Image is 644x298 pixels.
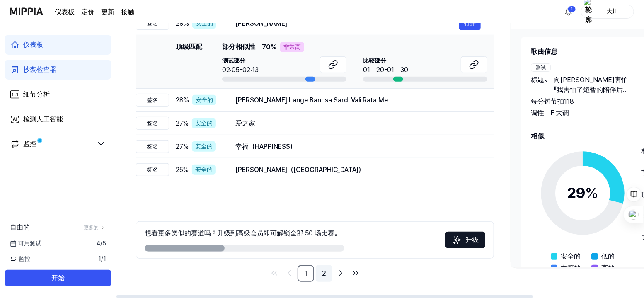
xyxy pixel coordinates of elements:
[564,7,574,17] img: 알림
[183,119,189,127] font: %
[334,267,347,280] a: 转至下一页
[183,143,189,150] font: %
[298,265,314,282] a: 1
[195,143,213,150] font: 安全的
[136,265,494,282] nav: 分页
[23,140,36,148] font: 监控
[145,229,217,237] font: 想看更多类似的赛道吗？
[305,269,307,277] font: 1
[10,139,93,149] a: 监控
[101,255,103,262] font: /
[452,235,462,245] img: 闪光
[283,44,301,50] font: 非常高
[581,5,634,19] button: 轮廓大川
[445,239,485,247] a: 闪光升级
[459,17,481,30] button: 打开
[585,184,598,202] font: %
[571,7,573,11] font: 1
[147,20,158,27] font: 签名
[601,264,615,272] font: 高的
[195,120,213,126] font: 安全的
[222,66,259,74] font: 02:05-02:13
[147,143,158,150] font: 签名
[176,43,202,51] font: 顶级匹配
[55,7,75,17] a: 仪表板
[531,109,550,117] font: 调性：
[5,109,111,129] a: 检测人工智能
[176,143,183,150] font: 27
[567,184,585,202] font: 29
[561,252,581,260] font: 安全的
[103,255,106,262] font: 1
[564,97,574,105] font: 118
[5,85,111,104] a: 细节分析
[18,240,41,247] font: 可用测试
[5,35,111,55] a: 仪表板
[184,96,189,104] font: %
[262,43,271,51] font: 70
[176,119,183,127] font: 27
[531,76,544,84] font: 标题
[147,166,158,173] font: 签名
[550,109,569,117] font: F 大调
[561,264,581,272] font: 中等的
[271,43,277,51] font: %
[268,267,281,280] a: 转至第一页
[121,8,134,16] font: 接触
[81,7,94,17] a: 定价
[147,97,158,103] font: 签名
[235,143,296,150] font: 幸福（HAPPINESS）
[465,236,479,244] font: 升级
[235,19,287,27] font: [PERSON_NAME]
[536,65,546,70] font: 测试
[196,20,213,27] font: 安全的
[176,166,183,174] font: 25
[531,97,564,105] font: 每分钟节拍
[544,76,550,84] font: 。
[98,255,101,262] font: 1
[147,120,158,126] font: 签名
[363,57,386,64] font: 比较部分
[5,270,111,286] button: 开始
[23,115,63,123] font: 检测人工智能
[349,267,362,280] a: 转至最后一页
[601,252,615,260] font: 低的
[55,8,75,16] font: 仪表板
[196,97,213,103] font: 安全的
[531,132,544,140] font: 相似
[217,229,341,237] font: 升级到高级会员即可解锁全部 50 场比赛。
[222,43,255,51] font: 部分相似性
[531,48,557,56] font: 歌曲信息
[235,119,255,127] font: 爱之家
[464,20,476,27] font: 打开
[81,8,94,16] font: 定价
[101,7,114,17] a: 更新
[235,96,388,104] font: [PERSON_NAME] Lange Bannsa Sardi Vali Rata Me
[363,66,408,74] font: 01：20-01：30
[10,223,30,231] font: 自由的
[84,224,106,231] a: 更多的
[23,90,50,98] font: 细节分析
[184,19,189,27] font: %
[19,255,30,262] font: 监控
[51,274,65,282] font: 开始
[23,65,56,73] font: 抄袭检查器
[102,240,106,247] font: 5
[222,57,245,64] font: 测试部分
[176,96,184,104] font: 28
[5,60,111,80] a: 抄袭检查器
[322,269,326,277] font: 2
[176,19,184,27] font: 29
[195,166,213,173] font: 安全的
[84,225,99,230] font: 更多的
[283,267,296,280] a: 转至上一页
[100,240,102,247] font: /
[607,8,618,15] font: 大川
[554,76,631,114] font: 向[PERSON_NAME]害怕『我害怕了短暂的陪伴后的分离，害怕刚被捂热又被随手丢弃。』【动态歌词MV】
[562,5,575,18] button: 알림1
[316,265,332,282] a: 2
[183,166,189,174] font: %
[445,232,485,248] button: 升级
[235,166,365,174] font: [PERSON_NAME]（[GEOGRAPHIC_DATA]）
